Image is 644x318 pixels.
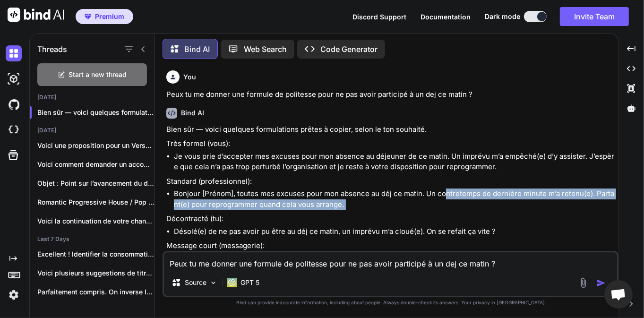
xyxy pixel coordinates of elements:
[209,279,217,287] img: Pick Models
[30,235,155,243] h2: Last 7 Days
[184,43,210,55] p: Bind AI
[166,241,617,251] p: Message court (messagerie):
[421,13,471,21] span: Documentation
[37,249,155,259] p: Excellent ! Identifier la consommation par thread...
[37,287,155,297] p: Parfaitement compris. On inverse la recette :...
[37,198,155,207] p: Romantic Progressive House / Pop Dance (...
[85,14,91,19] img: premium
[6,96,22,112] img: githubDark
[8,8,64,22] img: Bind AI
[166,176,617,187] p: Standard (professionnel):
[174,189,617,210] li: Bonjour [Prénom], toutes mes excuses pour mon absence au déj ce matin. Un contretemps de dernière...
[320,43,378,55] p: Code Generator
[37,216,155,226] p: Voici la continuation de votre chanson adaptée...
[227,278,237,287] img: GPT 5
[37,141,155,150] p: Voici une proposition pour un Verse 2: ...
[30,127,155,134] h2: [DATE]
[37,268,155,278] p: Voici plusieurs suggestions de titres basées sur...
[604,280,633,309] div: Ouvrir le chat
[596,278,606,288] img: icon
[6,71,22,87] img: darkAi-studio
[6,45,22,61] img: darkChat
[181,108,204,118] h6: Bind AI
[485,12,520,21] span: Dark mode
[76,9,133,24] button: premiumPremium
[240,278,259,287] p: GPT 5
[37,179,155,188] p: Objet : Point sur l’avancement du dossie...
[30,94,155,101] h2: [DATE]
[6,122,22,138] img: cloudideIcon
[37,160,155,169] p: Voici comment demander un accompagnement...
[37,43,67,55] h1: Threads
[352,12,406,22] button: Discord Support
[352,13,406,21] span: Discord Support
[166,124,617,135] p: Bien sûr — voici quelques formulations prêtes à copier, selon le ton souhaité.
[244,43,287,55] p: Web Search
[163,299,618,306] p: Bind can provide inaccurate information, including about people. Always double-check its answers....
[578,277,589,288] img: attachment
[174,226,617,237] li: Désolé(e) de ne pas avoir pu être au déj ce matin, un imprévu m’a cloué(e). On se refait ça vite ?
[166,214,617,224] p: Décontracté (tu):
[37,108,155,117] p: Bien sûr — voici quelques formulations p...
[185,278,206,287] p: Source
[69,70,127,79] span: Start a new thread
[183,72,196,82] h6: You
[166,89,617,100] p: Peux tu me donner une formule de politesse pour ne pas avoir participé à un dej ce matin ?
[174,151,617,172] li: Je vous prie d’accepter mes excuses pour mon absence au déjeuner de ce matin. Un imprévu m’a empê...
[6,287,22,303] img: settings
[421,12,471,22] button: Documentation
[166,138,617,149] p: Très formel (vous):
[95,12,124,21] span: Premium
[560,7,629,26] button: Invite Team
[30,306,155,314] h2: Last Month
